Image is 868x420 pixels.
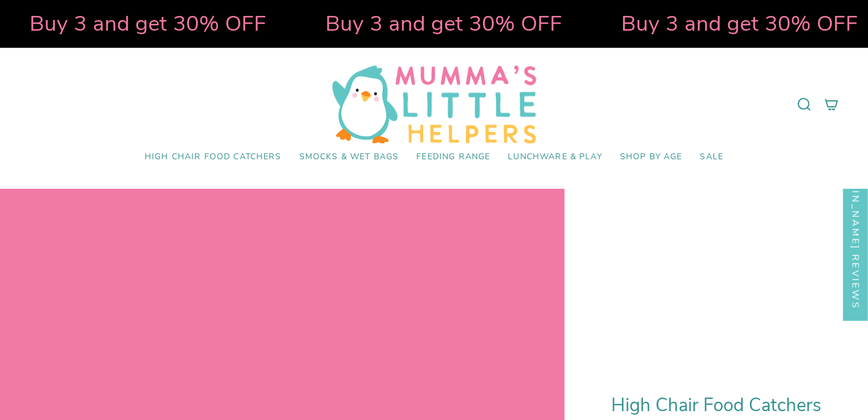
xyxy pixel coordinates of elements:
[508,152,602,162] span: Lunchware & Play
[594,395,839,416] h1: High Chair Food Catchers
[611,143,691,171] a: Shop by Age
[700,152,723,162] span: SALE
[499,143,611,171] a: Lunchware & Play
[145,152,282,162] span: High Chair Food Catchers
[299,152,399,162] span: Smocks & Wet Bags
[28,9,265,38] strong: Buy 3 and get 30% OFF
[691,143,732,171] a: SALE
[136,143,291,171] a: High Chair Food Catchers
[620,152,683,162] span: Shop by Age
[324,9,561,38] strong: Buy 3 and get 30% OFF
[620,9,857,38] strong: Buy 3 and get 30% OFF
[407,143,499,171] a: Feeding Range
[416,152,490,162] span: Feeding Range
[291,143,408,171] a: Smocks & Wet Bags
[843,124,868,321] div: Click to open Judge.me floating reviews tab
[332,65,536,143] img: Mumma’s Little Helpers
